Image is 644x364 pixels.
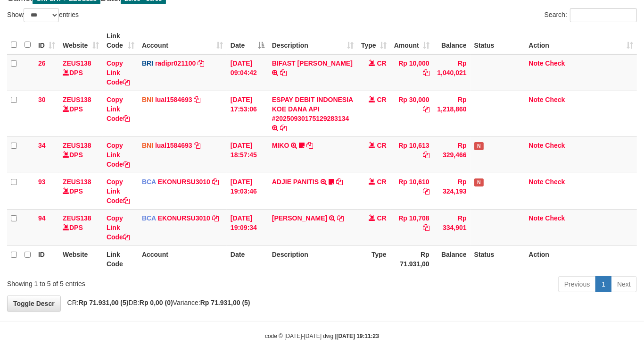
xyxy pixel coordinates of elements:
a: ZEUS138 [63,96,91,103]
a: ADJIE PANITIS [272,178,319,186]
span: 30 [38,96,46,103]
a: 1 [595,276,611,292]
a: Copy Rp 10,613 to clipboard [423,151,429,159]
span: BNI [142,96,153,103]
th: Date: activate to sort column descending [227,27,268,54]
th: Status [471,27,525,54]
a: EKONURSU3010 [158,178,210,186]
td: [DATE] 18:57:45 [227,136,268,173]
th: ID: activate to sort column ascending [34,27,59,54]
th: Account [138,245,227,272]
a: Copy lual1584693 to clipboard [194,96,200,103]
a: Copy BIFAST ERIKA S PAUN to clipboard [280,69,287,76]
span: 26 [38,59,46,67]
td: [DATE] 19:03:46 [227,173,268,209]
td: DPS [59,91,103,136]
a: Copy EKONURSU3010 to clipboard [212,178,219,186]
td: DPS [59,54,103,91]
a: Copy EKONURSU3010 to clipboard [212,214,219,222]
strong: Rp 71.931,00 (5) [200,299,250,306]
td: [DATE] 19:09:34 [227,209,268,245]
td: Rp 10,613 [390,136,433,173]
a: Check [545,96,565,103]
div: Showing 1 to 5 of 5 entries [7,275,261,288]
th: Balance [433,245,471,272]
span: CR: DB: Variance: [63,299,250,306]
td: DPS [59,136,103,173]
td: Rp 324,193 [433,173,471,209]
td: Rp 30,000 [390,91,433,136]
span: BNI [142,142,153,149]
a: Copy MIKO to clipboard [306,142,313,149]
td: DPS [59,173,103,209]
th: Website: activate to sort column ascending [59,27,103,54]
input: Search: [570,8,637,22]
td: Rp 329,466 [433,136,471,173]
span: BRI [142,59,153,67]
span: 34 [38,142,46,149]
span: 94 [38,214,46,222]
a: Toggle Descr [7,296,61,312]
a: Note [529,142,544,149]
a: ESPAY DEBIT INDONESIA KOE DANA API #20250930175129283134 [272,96,353,122]
span: Has Note [474,142,484,150]
td: Rp 334,901 [433,209,471,245]
th: Website [59,245,103,272]
select: Showentries [24,8,59,22]
th: ID [34,245,59,272]
a: lual1584693 [155,96,192,103]
td: DPS [59,209,103,245]
span: 93 [38,178,46,186]
th: Balance [433,27,471,54]
th: Account: activate to sort column ascending [138,27,227,54]
a: Note [529,59,544,67]
a: Note [529,178,544,186]
a: Copy Rp 30,000 to clipboard [423,105,429,113]
span: BCA [142,214,156,222]
label: Search: [545,8,637,22]
span: BCA [142,178,156,186]
a: Copy Rp 10,000 to clipboard [423,69,429,76]
a: Copy ADJIE PANITIS to clipboard [336,178,343,186]
a: Previous [558,276,596,292]
a: Check [545,142,565,149]
a: ZEUS138 [63,59,91,67]
strong: [DATE] 19:11:23 [337,333,379,339]
td: Rp 10,610 [390,173,433,209]
label: Show entries [7,8,79,22]
a: Check [545,178,565,186]
a: Copy Rp 10,610 to clipboard [423,187,429,195]
th: Type: activate to sort column ascending [357,27,390,54]
th: Type [357,245,390,272]
td: [DATE] 17:53:06 [227,91,268,136]
span: Has Note [474,178,484,186]
span: CR [377,59,387,67]
a: EKONURSU3010 [158,214,210,222]
a: BIFAST [PERSON_NAME] [272,59,353,67]
td: Rp 10,708 [390,209,433,245]
th: Link Code [103,245,138,272]
a: Copy Link Code [107,142,130,168]
th: Action [525,245,637,272]
a: Copy ESPAY DEBIT INDONESIA KOE DANA API #20250930175129283134 to clipboard [280,124,287,132]
span: CR [377,96,387,103]
strong: Rp 0,00 (0) [140,299,173,306]
strong: Rp 71.931,00 (5) [79,299,129,306]
th: Status [471,245,525,272]
a: Check [545,214,565,222]
a: Copy Link Code [107,178,130,204]
a: Note [529,96,544,103]
a: ZEUS138 [63,214,91,222]
small: code © [DATE]-[DATE] dwg | [265,333,379,339]
th: Link Code: activate to sort column ascending [103,27,138,54]
th: Amount: activate to sort column ascending [390,27,433,54]
a: Copy radipr021100 to clipboard [198,59,204,67]
a: Copy Link Code [107,59,130,86]
a: Next [611,276,637,292]
a: Note [529,214,544,222]
a: lual1584693 [155,142,192,149]
a: Check [545,59,565,67]
td: Rp 1,040,021 [433,54,471,91]
th: Date [227,245,268,272]
th: Rp 71.931,00 [390,245,433,272]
